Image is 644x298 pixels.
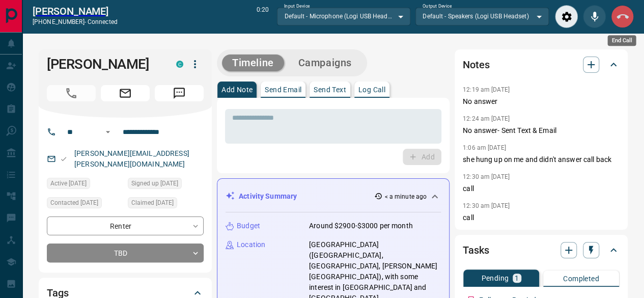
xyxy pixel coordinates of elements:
[222,55,284,71] button: Timeline
[463,173,510,180] p: 12:30 am [DATE]
[463,154,620,165] p: she hung up on me and didn't answer call back
[74,149,189,168] a: [PERSON_NAME][EMAIL_ADDRESS][PERSON_NAME][DOMAIN_NAME]
[463,57,489,73] h2: Notes
[463,144,506,151] p: 1:06 am [DATE]
[481,275,509,282] p: Pending
[221,86,253,93] p: Add Note
[463,96,620,107] p: No answer
[415,8,549,25] div: Default - Speakers (Logi USB Headset)
[237,221,260,231] p: Budget
[463,242,489,258] h2: Tasks
[131,198,174,208] span: Claimed [DATE]
[47,243,204,262] div: TBD
[60,155,67,162] svg: Email Valid
[101,85,150,101] span: Email
[277,8,410,25] div: Default - Microphone (Logi USB Headset)
[226,187,441,206] div: Activity Summary< a minute ago
[284,3,310,10] label: Input Device
[131,178,178,188] span: Signed up [DATE]
[257,5,269,28] p: 0:20
[47,216,204,235] div: Renter
[128,178,204,192] div: Wed Sep 24 2025
[47,85,96,101] span: Call
[237,239,265,250] p: Location
[515,275,519,282] p: 1
[384,192,427,201] p: < a minute ago
[463,238,620,262] div: Tasks
[50,198,98,208] span: Contacted [DATE]
[358,86,385,93] p: Log Call
[555,5,578,28] div: Audio Settings
[463,212,620,223] p: call
[33,5,118,17] a: [PERSON_NAME]
[33,17,118,26] p: [PHONE_NUMBER] -
[128,197,204,211] div: Thu Sep 25 2025
[47,197,123,211] div: Mon Oct 13 2025
[102,126,114,138] button: Open
[423,3,452,10] label: Output Device
[563,275,599,282] p: Completed
[288,55,362,71] button: Campaigns
[463,183,620,194] p: call
[583,5,606,28] div: Mute
[265,86,301,93] p: Send Email
[47,178,123,192] div: Sun Oct 12 2025
[88,18,118,25] span: connected
[155,85,204,101] span: Message
[47,56,161,72] h1: [PERSON_NAME]
[309,221,413,231] p: Around $2900-$3000 per month
[463,202,510,209] p: 12:30 am [DATE]
[607,35,636,46] div: End Call
[463,86,510,93] p: 12:19 am [DATE]
[50,178,87,188] span: Active [DATE]
[463,52,620,77] div: Notes
[239,191,297,202] p: Activity Summary
[176,61,183,68] div: condos.ca
[463,115,510,122] p: 12:24 am [DATE]
[314,86,346,93] p: Send Text
[611,5,634,28] div: End Call
[463,125,620,136] p: No answer- Sent Text & Email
